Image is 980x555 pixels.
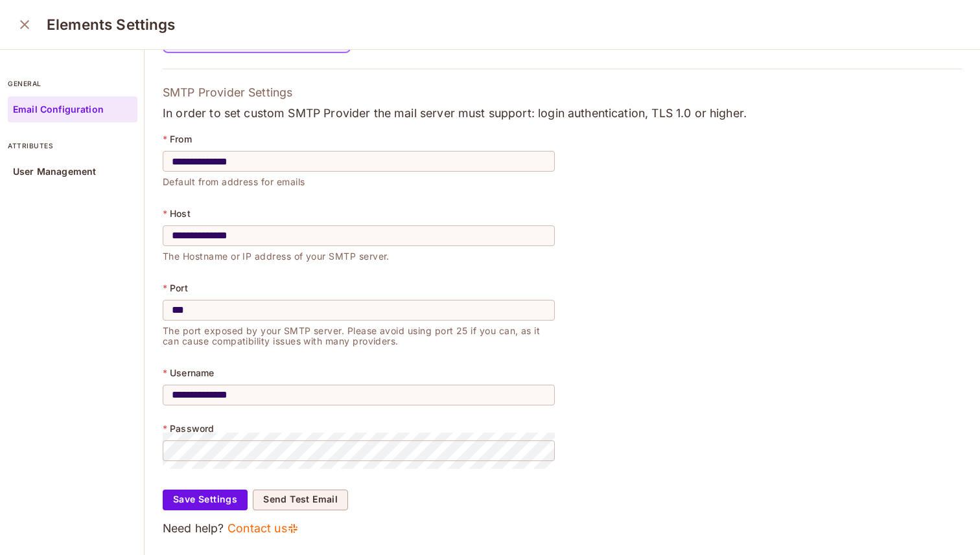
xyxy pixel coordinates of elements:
[13,166,96,177] p: User Management
[163,490,248,510] button: Save Settings
[170,368,214,378] p: Username
[163,106,962,121] p: In order to set custom SMTP Provider the mail server must support: login authentication, TLS 1.0 ...
[170,283,188,293] p: Port
[163,85,962,100] p: SMTP Provider Settings
[8,78,137,89] p: general
[253,490,348,510] button: Send Test Email
[47,16,176,34] h3: Elements Settings
[163,321,555,346] p: The port exposed by your SMTP server. Please avoid using port 25 if you can, as it can cause comp...
[163,521,962,536] p: Need help?
[227,521,299,536] a: Contact us
[163,246,555,262] p: The Hostname or IP address of your SMTP server.
[163,172,555,187] p: Default from address for emails
[8,141,137,151] p: attributes
[170,134,192,144] p: From
[12,12,38,38] button: close
[13,104,104,115] p: Email Configuration
[170,209,191,219] p: Host
[170,424,214,434] p: Password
